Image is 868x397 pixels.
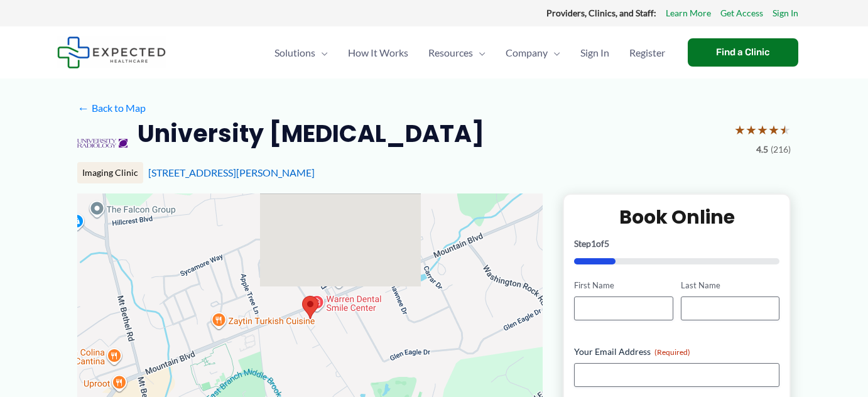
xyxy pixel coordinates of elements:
strong: Providers, Clinics, and Staff: [546,8,656,18]
p: Step of [574,239,779,248]
span: 1 [591,238,596,249]
span: (216) [771,141,791,158]
span: Menu Toggle [315,31,328,75]
span: Menu Toggle [548,31,560,75]
label: Last Name [681,280,779,291]
a: Sign In [570,31,619,75]
a: Learn More [666,5,711,21]
span: How It Works [348,31,408,75]
h2: University [MEDICAL_DATA] [138,118,484,149]
span: ★ [734,118,746,141]
nav: Primary Site Navigation [264,31,675,75]
img: Expected Healthcare Logo - side, dark font, small [57,36,166,68]
span: ★ [768,118,779,141]
span: 5 [604,238,609,249]
span: Solutions [274,31,315,75]
div: Imaging Clinic [77,162,143,183]
span: ★ [779,118,791,141]
a: ResourcesMenu Toggle [418,31,496,75]
span: Register [629,31,665,75]
label: Your Email Address [574,345,779,358]
a: How It Works [338,31,418,75]
a: ←Back to Map [77,99,146,117]
a: [STREET_ADDRESS][PERSON_NAME] [148,166,315,178]
a: Find a Clinic [688,38,798,67]
span: Company [506,31,548,75]
span: Menu Toggle [473,31,486,75]
span: Sign In [580,31,609,75]
label: First Name [574,280,673,291]
a: Get Access [720,5,763,21]
span: Resources [428,31,473,75]
span: ← [77,102,89,114]
span: ★ [746,118,757,141]
a: Sign In [773,5,798,21]
span: ★ [757,118,768,141]
h2: Book Online [574,205,779,229]
span: (Required) [654,347,690,357]
a: Register [619,31,675,75]
span: 4.5 [756,141,768,158]
a: SolutionsMenu Toggle [264,31,338,75]
a: CompanyMenu Toggle [496,31,570,75]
